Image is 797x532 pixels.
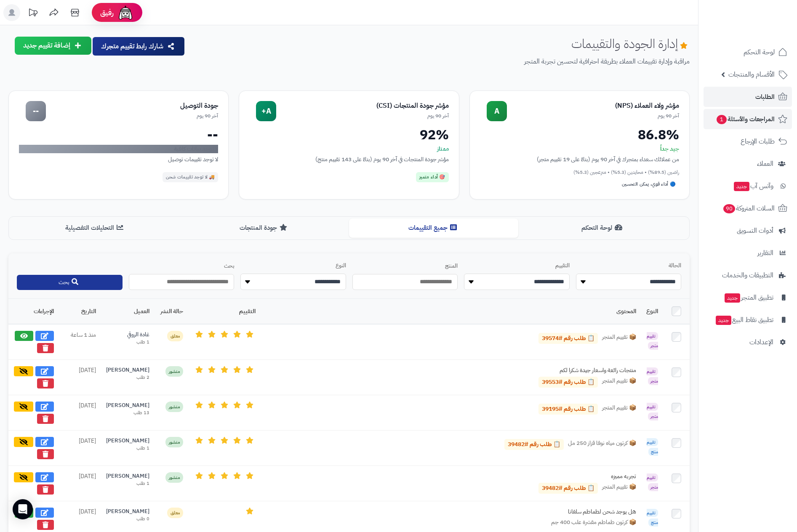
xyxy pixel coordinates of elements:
th: النوع [641,299,663,324]
span: جديد [725,293,740,303]
span: الطلبات [755,91,775,103]
span: تقييم متجر [647,332,658,350]
span: رفيق [100,8,114,18]
div: [PERSON_NAME] [106,508,149,516]
div: آخر 90 يوم [46,112,218,120]
span: تقييم منتج [647,438,658,456]
div: [PERSON_NAME] [106,472,149,480]
span: 📦 تقييم المتجر [602,483,636,494]
th: التاريخ [59,299,101,324]
th: المحتوى [261,299,641,324]
td: [DATE] [59,360,101,395]
div: راضين (89.5%) • محايدين (5.3%) • منزعجين (5.3%) [480,169,679,176]
a: أدوات التسويق [704,221,792,241]
button: التحليلات التفصيلية [11,218,180,237]
img: ai-face.png [117,4,134,21]
span: جديد [716,316,731,325]
span: التقارير [757,247,773,259]
a: طلبات الإرجاع [704,131,792,152]
a: وآتس آبجديد [704,176,792,196]
div: 1 طلب [106,480,149,487]
label: المنتج [352,262,458,270]
th: حالة النشر [155,299,188,324]
div: 🎯 أداء متميز [416,172,449,182]
div: -- [26,101,46,121]
div: منتجات رائعة واسعار جيدة شكرا لكم [510,366,636,375]
div: 🔵 أداء قوي، يمكن التحسين [618,179,679,189]
div: 2 طلب [106,374,149,381]
div: جودة التوصيل [46,101,218,111]
img: logo-2.png [740,19,789,36]
a: 📋 طلب رقم #39482 [538,483,598,494]
span: وآتس آب [733,180,773,192]
span: تقييم متجر [647,403,658,420]
a: العملاء [704,154,792,174]
span: جديد [734,182,749,191]
div: مؤشر جودة المنتجات (CSI) [276,101,448,111]
div: هل يوجد شحن لطماطم سلفانا [510,508,636,516]
div: تجربه مميزه [510,472,636,481]
span: 90 [723,204,736,214]
a: السلات المتروكة90 [704,198,792,218]
h1: إدارة الجودة والتقييمات [571,37,690,51]
span: معلق [167,331,183,341]
th: العميل [101,299,155,324]
span: 1 [717,115,727,125]
span: 📦 تقييم المتجر [602,377,636,388]
button: جميع التقييمات [349,218,518,237]
div: -- [19,128,218,141]
a: لوحة التحكم [704,42,792,62]
div: 🚚 لا توجد تقييمات شحن [163,172,219,182]
span: تطبيق نقاط البيع [715,314,773,326]
span: تقييم متجر [647,473,658,491]
button: بحث [17,275,123,290]
div: A [487,101,507,121]
td: [DATE] [59,466,101,501]
div: لا توجد بيانات كافية [19,145,218,153]
span: منشور [165,402,183,412]
span: الإعدادات [749,336,773,348]
button: إضافة تقييم جديد [15,37,91,55]
button: جودة المنتجات [180,218,349,237]
div: Open Intercom Messenger [13,499,33,519]
span: 📦 كرتون مياه نوفا قزاز 250 مل [568,439,636,450]
span: منشور [165,437,183,447]
a: تطبيق المتجرجديد [704,287,792,308]
span: التطبيقات والخدمات [722,269,773,281]
span: معلق [167,508,183,518]
th: التقييم [188,299,261,324]
div: [PERSON_NAME] [106,402,149,410]
div: 13 طلب [106,410,149,416]
p: مراقبة وإدارة تقييمات العملاء بطريقة احترافية لتحسين تجربة المتجر [192,57,690,66]
span: منشور [165,472,183,483]
td: منذ 1 ساعة [59,324,101,360]
span: تطبيق المتجر [724,292,773,303]
a: التقارير [704,243,792,263]
label: النوع [240,262,346,270]
label: الحالة [576,262,682,270]
span: 📦 تقييم المتجر [602,333,636,344]
a: 📋 طلب رقم #39574 [538,333,598,344]
span: السلات المتروكة [722,202,775,214]
div: لا توجد تقييمات توصيل [19,155,218,164]
span: العملاء [757,158,773,170]
a: 📋 طلب رقم #39553 [538,377,598,388]
button: شارك رابط تقييم متجرك [93,37,184,56]
div: مؤشر ولاء العملاء (NPS) [507,101,679,111]
a: الطلبات [704,87,792,107]
div: A+ [256,101,276,121]
label: بحث [129,262,235,270]
div: من عملائك سعداء بمتجرك في آخر 90 يوم (بناءً على 19 تقييم متجر) [480,155,679,164]
div: 1 طلب [106,445,149,452]
div: جيد جداً [480,145,679,153]
div: مؤشر جودة المنتجات في آخر 90 يوم (بناءً على 143 تقييم منتج) [249,155,448,164]
a: 📋 طلب رقم #39482 [504,439,564,450]
div: 1 طلب [106,339,149,346]
span: طلبات الإرجاع [741,136,775,147]
div: [PERSON_NAME] [106,366,149,374]
span: منشور [165,366,183,377]
span: أدوات التسويق [737,225,773,237]
span: المراجعات والأسئلة [716,113,775,125]
a: تحديثات المنصة [22,4,43,23]
a: التطبيقات والخدمات [704,265,792,285]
